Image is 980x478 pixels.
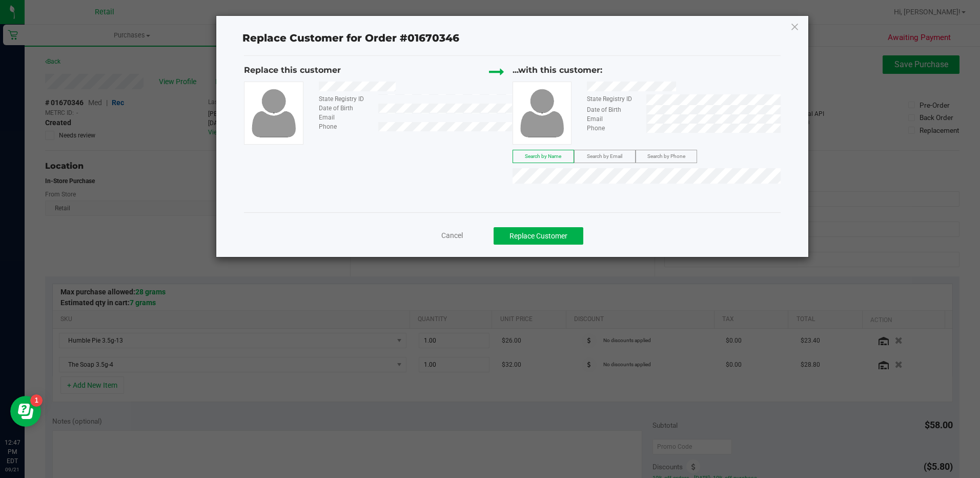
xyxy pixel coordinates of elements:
img: user-icon.png [515,86,569,140]
div: Email [311,113,378,122]
span: Replace this customer [244,65,341,75]
div: State Registry ID [579,94,646,104]
span: Search by Phone [647,153,685,159]
div: State Registry ID [311,94,378,104]
span: Search by Email [587,153,622,159]
span: ...with this customer: [513,65,602,75]
div: Date of Birth [311,104,378,113]
iframe: Resource center [10,396,41,427]
span: Search by Name [525,153,561,159]
div: Email [579,114,646,124]
div: Date of Birth [579,105,646,114]
img: user-icon.png [247,86,301,140]
iframe: Resource center unread badge [30,394,43,407]
button: Replace Customer [494,227,583,245]
div: Phone [579,124,646,133]
span: Replace Customer for Order #01670346 [236,30,465,47]
span: Cancel [441,231,463,240]
div: Phone [311,122,378,131]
